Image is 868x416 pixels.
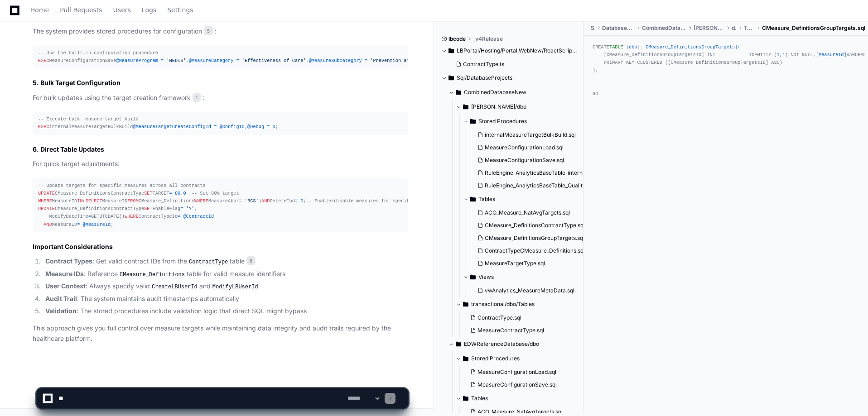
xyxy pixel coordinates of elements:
span: 'Effectiveness of Care' [242,58,306,63]
span: 'Prevention and Screening' [370,58,443,63]
span: FROM [127,198,139,204]
span: lbcode [448,35,466,43]
span: Tables [478,196,495,203]
span: @MeasureTargetCreateConfigId [133,124,211,129]
svg: Directory [463,101,468,112]
span: MeasureTargetType.sql [485,260,545,267]
h2: 5. Bulk Target Configuration [33,78,408,87]
span: @ContractId [183,214,214,219]
span: 'HEDIS' [166,58,186,63]
span: Logs [142,7,156,13]
code: ModifyLBUserId [211,283,260,291]
span: -- Update targets for specific measures across all contracts [38,183,206,188]
span: EXEC [38,58,49,63]
p: For quick target adjustments: [33,159,408,169]
span: 1 [777,52,780,57]
button: Sql/DatabaseProjects [441,71,577,85]
code: ContractType [187,258,230,266]
span: @MeasureProgram [116,58,158,63]
span: WHERE [125,214,139,219]
span: IN [77,198,82,204]
span: @MeasureId [83,222,111,227]
span: SET [144,191,152,196]
span: @MeasureSubcategory [309,58,362,63]
span: dbo [732,24,737,32]
strong: Audit Trail [45,295,77,302]
span: ContractType.ts [463,61,504,68]
button: EDWReferenceDatabase/dbo [448,337,584,351]
strong: Measure IDs [45,270,84,277]
span: Views [478,273,494,281]
span: -- Execute bulk measure target build [38,116,139,122]
span: WHERE [38,198,52,204]
div: MeasureConfigurationSave , , , , , , , , , , , , , , , ; [38,49,403,65]
span: DatabaseProjects [602,24,635,32]
span: = [161,58,164,63]
span: ContractTypeCMeasure_Definitions.sql [485,247,585,254]
div: CMeasure_DefinitionsContractType TARGET MeasureID ( MeasureID CMeasure_Definitions MeasureAbbr ) ... [38,182,403,229]
span: [CMeasure_DefinitionsGroupTargets] [643,44,738,50]
span: MeasureConfigurationLoad.sql [477,368,556,376]
button: ContractTypeCMeasure_Definitions.sql [474,244,593,257]
span: CMeasure_DefinitionsGroupTargets.sql [762,24,865,32]
span: = [295,198,298,204]
span: = [214,124,217,129]
li: : Reference table for valid measure identifiers [43,269,408,280]
span: 1 [193,93,201,102]
span: transactional/dbo/Tables [471,301,535,308]
button: Stored Procedures [456,351,584,366]
span: 80.0 [175,191,186,196]
button: MeasureConfigurationSave.sql [474,154,600,167]
span: AND [43,222,52,227]
button: internalMeasureTargetBulkBuild.sql [474,129,600,141]
button: ContractType.ts [452,58,571,71]
span: EDWReferenceDatabase/dbo [464,340,539,348]
span: = [169,191,172,196]
span: _v4Release [473,35,503,43]
span: UPDATE [38,191,55,196]
button: ACO_Measure_NatAvgTargets.sql [474,206,593,219]
strong: User Context [45,282,86,290]
span: CMeasure_DefinitionsContractType.sql [485,222,585,229]
span: -- Set 80% target [192,191,239,196]
button: vwAnalytics_MeasureMetaData.sql [474,284,593,297]
span: MeasureContractType.sql [477,327,544,334]
span: = [180,206,183,211]
span: Stored Procedures [471,355,520,362]
svg: Directory [470,116,476,127]
span: ContractType.sql [477,314,521,321]
span: = [365,58,367,63]
span: = [88,214,91,219]
div: internalMeasureTargetBulkBuild , ; [38,115,403,131]
span: Settings [167,7,193,13]
span: LBPortal/Hosting/Portal.WebNew/ReactScripts/Models [457,47,577,54]
code: CreateLBUserId [150,283,199,291]
li: : The system maintains audit timestamps automatically [43,294,408,304]
button: transactional/dbo/Tables [456,297,591,311]
button: MeasureTargetType.sql [474,257,593,270]
span: @ConfigId [219,124,244,129]
button: Views [463,270,598,284]
span: Sql/DatabaseProjects [457,74,512,81]
svg: Directory [456,339,461,349]
button: LBPortal/Hosting/Portal.WebNew/ReactScripts/Models [441,43,577,58]
p: This approach gives you full control over measure targets while maintaining data integrity and au... [33,323,408,344]
span: 'Y' [186,206,194,211]
li: : Get valid contract IDs from the table [43,256,408,267]
h2: Important Considerations [33,242,408,251]
span: internalMeasureTargetBulkBuild.sql [485,131,576,139]
span: @Debug [247,124,264,129]
span: -- Use the built-in configuration procedure [38,50,158,56]
code: CMeasure_Definitions [118,271,187,279]
span: Home [30,7,49,13]
span: [MeasureId] [816,52,847,57]
svg: Directory [470,194,476,205]
button: MeasureConfigurationLoad.sql [474,141,600,154]
span: SET [144,206,152,211]
span: RuleEngine_AnalyticsBaseTable_internalTargetBuild.sql [485,169,625,177]
div: CREATE . ( [CMeasure_DefinitionsGroupTargetsID] INT IDENTITY ( , ) NOT NULL, VARCHAR ( ) NULL, VA... [593,43,859,98]
span: SELECT [86,198,102,204]
h2: 6. Direct Table Updates [33,145,408,154]
span: 0 [273,124,275,129]
svg: Directory [470,272,476,282]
